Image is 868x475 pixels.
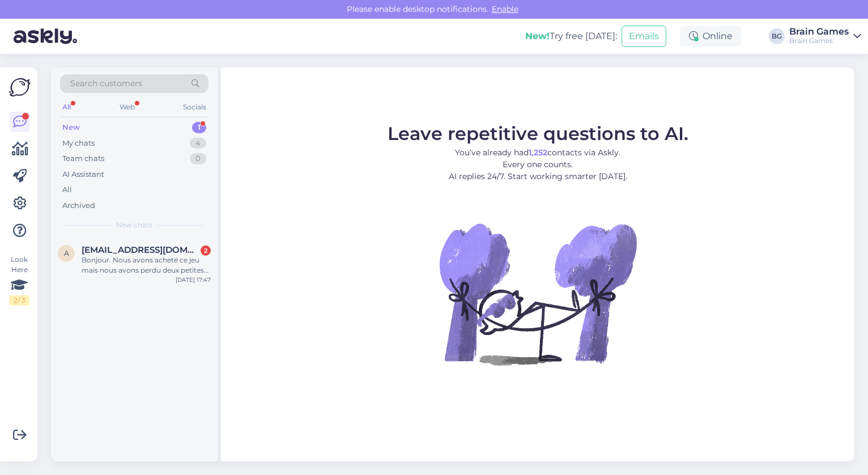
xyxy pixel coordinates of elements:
[62,169,104,180] div: AI Assistant
[622,26,666,47] button: Emails
[70,78,142,90] span: Search customers
[82,255,211,275] div: Bonjour. Nous avons acheté ce jeu mais nous avons perdu deux petites pièces: la rouge et la momie...
[116,220,152,230] span: New chats
[60,100,73,114] div: All
[64,249,69,257] span: a
[488,4,522,14] span: Enable
[789,27,861,45] a: Brain GamesBrain Games
[62,184,72,196] div: All
[388,122,688,145] span: Leave repetitive questions to AI.
[9,295,29,306] div: 2 / 3
[680,26,742,46] div: Online
[192,122,206,133] div: 1
[181,100,209,114] div: Socials
[789,27,849,36] div: Brain Games
[789,36,849,45] div: Brain Games
[769,28,785,44] div: BG
[201,245,211,256] div: 2
[62,200,95,211] div: Archived
[62,122,80,133] div: New
[62,153,104,164] div: Team chats
[9,77,31,98] img: Askly Logo
[176,275,211,284] div: [DATE] 17:47
[525,31,550,41] b: New!
[9,255,29,306] div: Look Here
[529,147,547,158] b: 1,252
[62,138,95,149] div: My chats
[525,29,617,43] div: Try free [DATE]:
[388,147,688,183] p: You’ve already had contacts via Askly. Every one counts. AI replies 24/7. Start working smarter [...
[117,100,137,114] div: Web
[82,245,199,255] span: astridbrossellier@hotmail.fr
[190,153,206,164] div: 0
[190,138,206,149] div: 4
[436,192,640,396] img: No Chat active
